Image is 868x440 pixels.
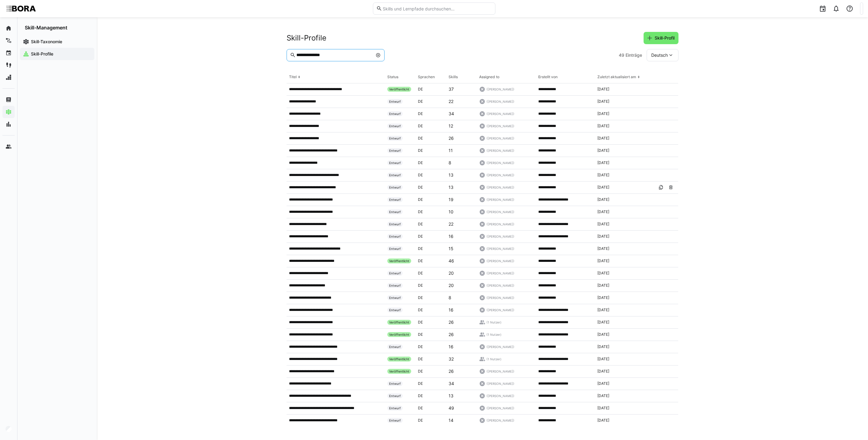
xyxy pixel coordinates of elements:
span: [DATE] [597,283,609,288]
p: 46 [449,258,454,264]
p: 8 [449,295,451,301]
span: Entwurf [387,308,403,312]
span: Entwurf [387,344,403,349]
p: 22 [449,98,453,105]
span: [DATE] [597,160,609,165]
span: de [418,197,423,202]
span: ([PERSON_NAME]) [487,87,514,91]
span: Veröffentlicht [387,332,411,337]
span: [DATE] [597,295,609,300]
span: ([PERSON_NAME]) [487,418,514,423]
div: Status [387,75,398,79]
span: Entwurf [387,148,403,153]
span: [DATE] [597,357,609,362]
span: Entwurf [387,246,403,251]
p: 11 [449,147,453,154]
span: de [418,308,423,312]
span: Entwurf [387,381,403,386]
button: Skill-Profil [644,32,678,44]
span: ([PERSON_NAME]) [487,185,514,189]
span: Veröffentlicht [387,357,411,362]
span: [DATE] [597,320,609,325]
span: ([PERSON_NAME]) [487,283,514,288]
p: 12 [449,123,453,129]
span: ([PERSON_NAME]) [487,124,514,128]
span: de [418,246,423,251]
span: Entwurf [387,197,403,202]
span: de [418,185,423,189]
span: ([PERSON_NAME]) [487,99,514,104]
span: Deutsch [651,52,668,58]
div: Skills [449,75,458,79]
span: [DATE] [597,418,609,423]
span: ([PERSON_NAME]) [487,369,514,373]
p: 34 [449,111,454,117]
p: 26 [449,331,454,338]
span: de [418,160,423,165]
span: Entwurf [387,136,403,141]
span: [DATE] [597,87,609,92]
span: Entwurf [387,234,403,239]
span: [DATE] [597,173,609,178]
span: Entwurf [387,393,403,398]
span: Entwurf [387,99,403,104]
span: ([PERSON_NAME]) [487,247,514,251]
div: Zuletzt aktualisiert am [597,75,636,79]
span: ([PERSON_NAME]) [487,222,514,226]
span: [DATE] [597,369,609,374]
span: de [418,87,423,91]
span: de [418,136,423,140]
p: 37 [449,86,454,92]
span: de [418,209,423,214]
span: Entwurf [387,222,403,227]
span: ([PERSON_NAME]) [487,112,514,116]
span: ([PERSON_NAME]) [487,406,514,410]
p: 8 [449,160,451,166]
span: Veröffentlicht [387,87,411,92]
span: de [418,173,423,177]
span: de [418,283,423,288]
p: 26 [449,368,454,374]
span: de [418,234,423,239]
h2: Skill-Profile [287,33,326,43]
span: Skill-Profil [654,35,675,41]
span: ([PERSON_NAME]) [487,210,514,214]
p: 13 [449,172,453,178]
span: [DATE] [597,246,609,251]
span: de [418,332,423,337]
div: Erstellt von [538,75,558,79]
span: Entwurf [387,406,403,411]
span: [DATE] [597,124,609,128]
p: 34 [449,381,454,387]
p: 19 [449,197,453,203]
p: 13 [449,393,453,399]
span: de [418,381,423,386]
p: 26 [449,135,454,141]
span: ([PERSON_NAME]) [487,271,514,275]
span: [DATE] [597,393,609,398]
span: [DATE] [597,136,609,141]
span: ([PERSON_NAME]) [487,308,514,312]
p: 49 [449,405,454,411]
p: 14 [449,417,453,423]
span: de [418,320,423,324]
span: de [418,222,423,226]
span: ([PERSON_NAME]) [487,136,514,140]
span: [DATE] [597,185,609,190]
span: ([PERSON_NAME]) [487,148,514,153]
span: [DATE] [597,332,609,337]
span: de [418,99,423,104]
span: Veröffentlicht [387,369,411,374]
span: [DATE] [597,344,609,349]
span: de [418,148,423,153]
span: ([PERSON_NAME]) [487,296,514,300]
span: Entwurf [387,295,403,300]
div: Sprachen [418,75,435,79]
p: 15 [449,246,453,252]
input: Skills und Lernpfade durchsuchen… [382,6,492,11]
span: (1 Nutzer) [487,357,502,361]
span: [DATE] [597,381,609,386]
span: Veröffentlicht [387,258,411,263]
span: de [418,393,423,398]
p: 10 [449,209,453,215]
